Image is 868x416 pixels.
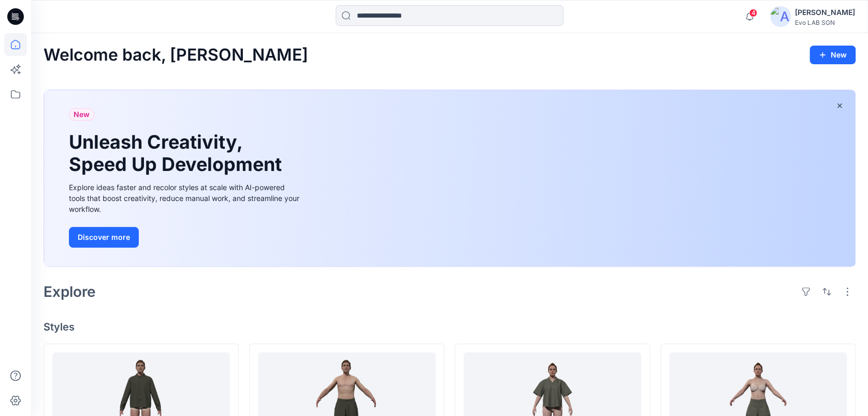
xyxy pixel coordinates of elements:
div: Explore ideas faster and recolor styles at scale with AI-powered tools that boost creativity, red... [69,182,302,214]
span: New [74,108,90,121]
div: [PERSON_NAME] [795,6,855,19]
button: Discover more [69,227,139,248]
img: avatar [770,6,791,27]
h2: Welcome back, [PERSON_NAME] [44,46,308,65]
h4: Styles [44,321,856,333]
div: Evo LAB SGN [795,19,855,26]
button: New [809,46,856,64]
a: Discover more [69,227,302,248]
h1: Unleash Creativity, Speed Up Development [69,131,286,176]
span: 4 [749,9,757,17]
h2: Explore [44,283,96,300]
